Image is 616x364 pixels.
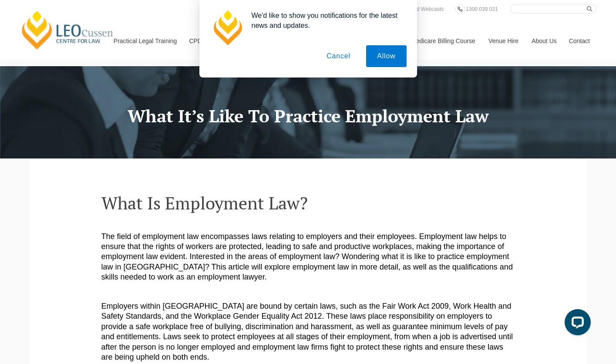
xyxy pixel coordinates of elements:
[245,10,407,30] div: We'd like to show you notifications for the latest news and updates.
[101,191,308,214] span: What Is Employment Law?
[210,10,245,45] img: notification icon
[558,306,594,342] iframe: LiveChat chat widget
[36,106,580,125] h1: What It’s Like To Practice Employment Law
[101,232,513,282] span: The field of employment law encompasses laws relating to employers and their employees. Employmen...
[316,45,361,67] button: Cancel
[366,45,406,67] button: Allow
[101,302,513,361] span: Employers within [GEOGRAPHIC_DATA] are bound by certain laws, such as the Fair Work Act 2009, Wor...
